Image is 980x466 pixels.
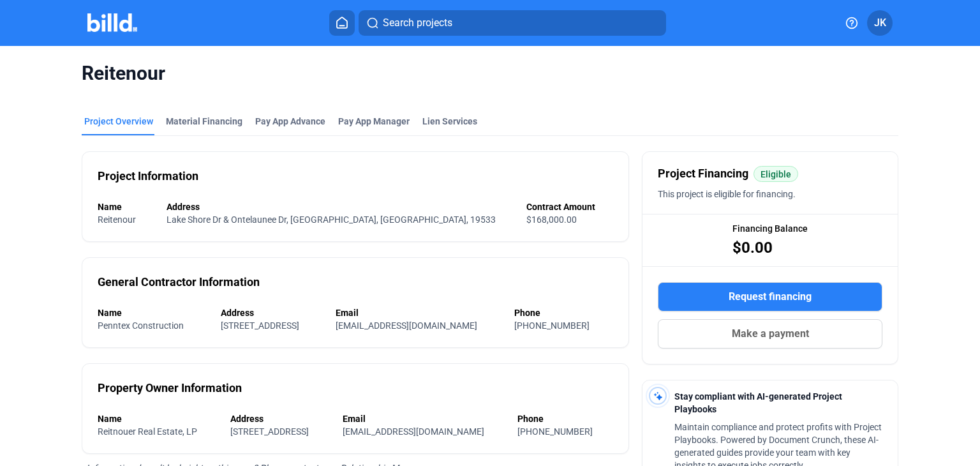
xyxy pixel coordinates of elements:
[98,273,260,291] div: General Contractor Information
[167,200,514,213] div: Address
[82,61,898,86] span: Reitenour
[658,319,882,349] button: Make a payment
[230,412,329,425] div: Address
[526,200,613,213] div: Contract Amount
[98,214,136,225] span: Reitenour
[674,391,842,414] span: Stay compliant with AI-generated Project Playbooks
[98,167,198,185] div: Project Information
[221,306,323,319] div: Address
[98,426,197,437] span: Reitnouer Real Estate, LP
[658,189,796,199] span: This project is eligible for financing.
[732,326,809,342] span: Make a payment
[255,115,325,128] div: Pay App Advance
[383,15,452,31] span: Search projects
[230,426,309,437] span: [STREET_ADDRESS]
[729,289,812,304] span: Request financing
[343,412,505,425] div: Email
[732,237,773,258] span: $0.00
[338,115,410,128] span: Pay App Manager
[336,320,477,331] span: [EMAIL_ADDRESS][DOMAIN_NAME]
[98,320,184,331] span: Penntex Construction
[84,115,153,128] div: Project Overview
[514,320,590,331] span: [PHONE_NUMBER]
[874,15,886,31] span: JK
[526,214,577,225] span: $168,000.00
[166,115,242,128] div: Material Financing
[98,306,208,319] div: Name
[87,13,138,32] img: Billd Company Logo
[658,282,882,312] button: Request financing
[343,426,484,437] span: [EMAIL_ADDRESS][DOMAIN_NAME]
[98,412,218,425] div: Name
[422,115,477,128] div: Lien Services
[221,320,299,331] span: [STREET_ADDRESS]
[167,214,496,225] span: Lake Shore Dr & Ontelaunee Dr, [GEOGRAPHIC_DATA], [GEOGRAPHIC_DATA], 19533
[514,306,614,319] div: Phone
[517,412,613,425] div: Phone
[98,200,154,213] div: Name
[517,426,593,437] span: [PHONE_NUMBER]
[732,222,808,235] span: Financing Balance
[98,379,242,397] div: Property Owner Information
[867,10,893,36] button: JK
[658,165,748,183] span: Project Financing
[359,10,666,36] button: Search projects
[754,166,798,182] mat-chip: Eligible
[336,306,501,319] div: Email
